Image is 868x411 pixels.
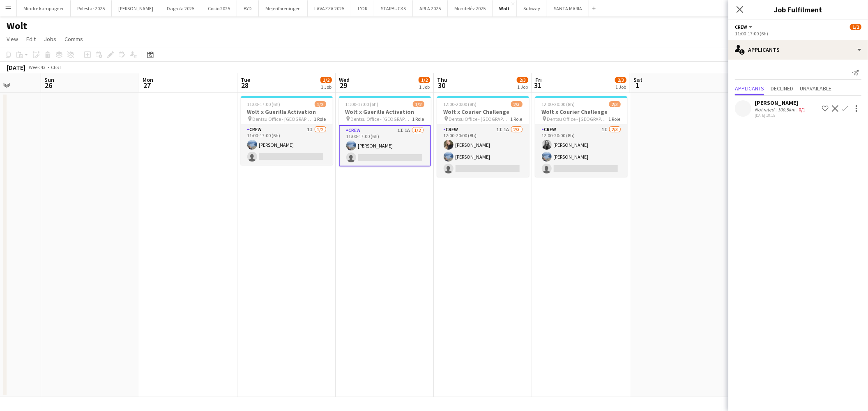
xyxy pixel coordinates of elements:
button: STARBUCKS [374,0,413,16]
h3: Wolt x Guerilla Activation [241,108,333,115]
span: Edit [26,35,36,43]
span: Dentsu Office - [GEOGRAPHIC_DATA] [351,116,412,122]
span: Wed [339,76,350,83]
span: 1/2 [315,101,326,107]
span: 26 [43,81,54,90]
span: 1 Role [511,116,523,122]
h3: Wolt x Guerilla Activation [339,108,431,115]
app-card-role: Crew1I1A2/312:00-20:00 (8h)[PERSON_NAME][PERSON_NAME] [437,125,529,177]
span: Jobs [44,35,56,43]
button: ARLA 2025 [413,0,448,16]
div: 1 Job [419,84,430,90]
span: 12:00-20:00 (8h) [444,101,477,107]
button: Mejeriforeningen [259,0,308,16]
span: 1 Role [412,116,424,122]
span: 27 [141,81,153,90]
button: Subway [517,0,547,16]
button: LAVAZZA 2025 [308,0,351,16]
app-card-role: Crew1I2/312:00-20:00 (8h)[PERSON_NAME][PERSON_NAME] [535,125,627,177]
button: Mindre kampagner [17,0,71,16]
span: Declined [771,85,793,91]
app-job-card: 11:00-17:00 (6h)1/2Wolt x Guerilla Activation Dentsu Office - [GEOGRAPHIC_DATA]1 RoleCrew1I1A1/21... [339,96,431,166]
span: Mon [143,76,153,83]
div: Not rated [755,106,776,113]
span: Dentsu Office - [GEOGRAPHIC_DATA] [253,116,314,122]
span: 30 [436,81,447,90]
h3: Wolt x Courier Challenge [437,108,529,115]
app-job-card: 12:00-20:00 (8h)2/3Wolt x Courier Challenge Dentsu Office - [GEOGRAPHIC_DATA]1 RoleCrew1I1A2/312:... [437,96,529,177]
span: Sun [44,76,54,83]
a: View [3,34,21,44]
button: Mondeléz 2025 [448,0,493,16]
div: [DATE] 18:15 [755,113,807,118]
span: Comms [64,35,83,43]
button: L'OR [351,0,374,16]
span: 29 [338,81,350,90]
span: Week 43 [27,64,48,70]
span: 1 Role [609,116,621,122]
span: View [7,35,18,43]
a: Comms [61,34,86,44]
span: Thu [437,76,447,83]
div: [DATE] [7,63,25,72]
div: 1 Job [321,84,332,90]
span: 2/3 [511,101,523,107]
div: 100.5km [776,106,797,113]
app-card-role: Crew1I1A1/211:00-17:00 (6h)[PERSON_NAME] [339,125,431,166]
div: Applicants [728,40,868,60]
span: Applicants [735,85,764,91]
button: Cocio 2025 [201,0,237,16]
span: 1 [632,81,642,90]
span: 1/2 [850,24,861,30]
span: 1 Role [314,116,326,122]
span: 2/3 [517,77,528,83]
span: Dentsu Office - [GEOGRAPHIC_DATA] [547,116,609,122]
span: 2/3 [609,101,621,107]
span: 1/2 [413,101,424,107]
h3: Job Fulfilment [728,4,868,15]
div: [PERSON_NAME] [755,99,807,106]
span: 31 [534,81,542,90]
app-card-role: Crew1I1/211:00-17:00 (6h)[PERSON_NAME] [241,125,333,165]
button: BYD [237,0,259,16]
span: Crew [735,24,747,30]
button: Dagrofa 2025 [160,0,201,16]
button: Wolt [493,0,517,16]
span: 11:00-17:00 (6h) [247,101,281,107]
span: 11:00-17:00 (6h) [345,101,379,107]
div: 1 Job [615,84,626,90]
a: Jobs [41,34,60,44]
span: Fri [535,76,542,83]
span: 1/2 [419,77,430,83]
span: 12:00-20:00 (8h) [542,101,575,107]
span: Tue [241,76,250,83]
h3: Wolt x Courier Challenge [535,108,627,115]
button: Polestar 2025 [71,0,112,16]
app-skills-label: 0/1 [799,106,805,113]
div: 1 Job [517,84,528,90]
div: CEST [51,64,62,70]
span: 2/3 [615,77,626,83]
button: Crew [735,24,754,30]
app-job-card: 12:00-20:00 (8h)2/3Wolt x Courier Challenge Dentsu Office - [GEOGRAPHIC_DATA]1 RoleCrew1I2/312:00... [535,96,627,177]
button: [PERSON_NAME] [112,0,160,16]
span: Dentsu Office - [GEOGRAPHIC_DATA] [449,116,511,122]
span: 28 [239,81,250,90]
a: Edit [23,34,39,44]
h1: Wolt [7,20,27,32]
div: 11:00-17:00 (6h) [735,30,861,37]
span: Unavailable [800,85,831,91]
span: Sat [633,76,642,83]
span: 1/2 [320,77,332,83]
button: SANTA MARIA [547,0,589,16]
app-job-card: 11:00-17:00 (6h)1/2Wolt x Guerilla Activation Dentsu Office - [GEOGRAPHIC_DATA]1 RoleCrew1I1/211:... [241,96,333,165]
